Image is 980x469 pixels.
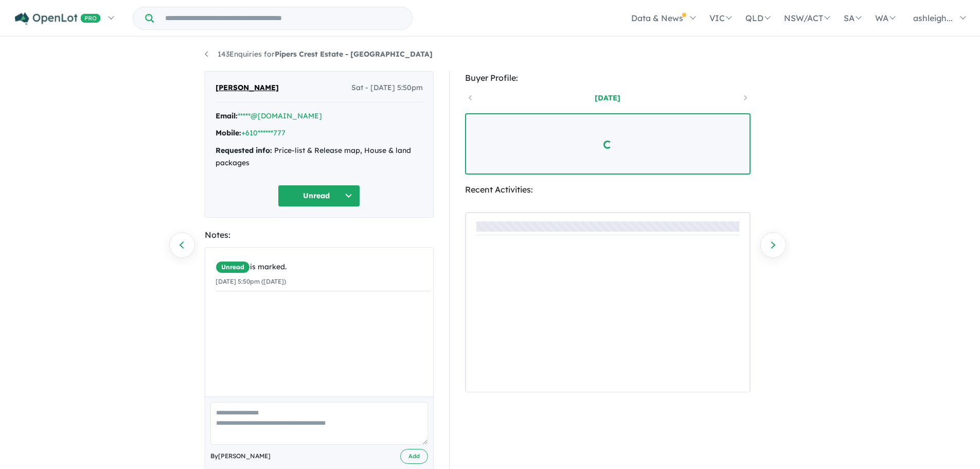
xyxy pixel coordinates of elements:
a: 143Enquiries forPipers Crest Estate - [GEOGRAPHIC_DATA] [205,49,433,59]
div: is marked. [216,261,431,273]
span: Sat - [DATE] 5:50pm [351,82,423,94]
span: [PERSON_NAME] [216,82,279,94]
small: [DATE] 5:50pm ([DATE]) [216,277,286,285]
button: Add [400,449,428,464]
span: Unread [216,261,250,273]
div: Recent Activities: [465,183,751,197]
strong: Mobile: [216,128,241,137]
span: ashleigh... [913,13,953,23]
strong: Pipers Crest Estate - [GEOGRAPHIC_DATA] [275,49,433,59]
nav: breadcrumb [205,48,776,61]
div: Buyer Profile: [465,71,751,85]
span: By [PERSON_NAME] [210,451,271,461]
div: Notes: [205,228,434,242]
img: Openlot PRO Logo White [15,12,101,25]
strong: Requested info: [216,146,272,155]
strong: Email: [216,111,238,120]
button: Unread [278,185,360,207]
input: Try estate name, suburb, builder or developer [156,7,410,29]
div: Price-list & Release map, House & land packages [216,145,423,169]
a: [DATE] [564,93,651,103]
